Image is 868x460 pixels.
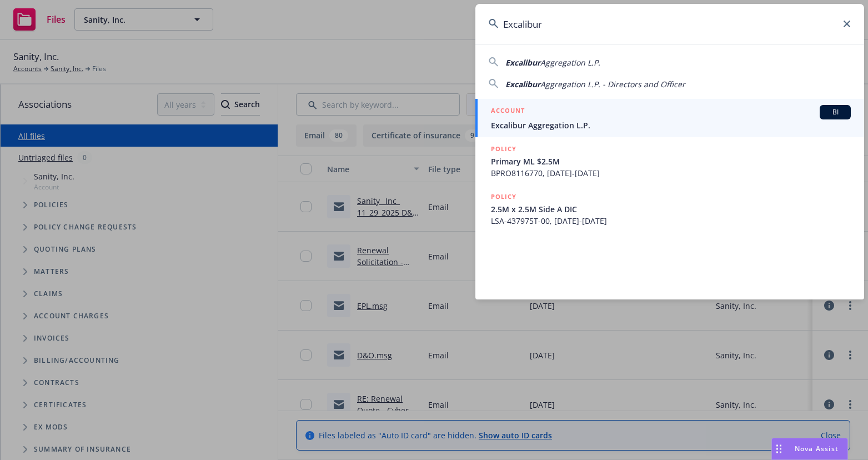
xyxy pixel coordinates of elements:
h5: POLICY [491,191,516,202]
span: Excalibur [505,57,540,68]
span: Primary ML $2.5M [491,156,851,167]
span: LSA-437975T-00, [DATE]-[DATE] [491,215,851,227]
input: Search... [475,4,864,44]
span: Aggregation L.P. [540,57,600,68]
button: Nova Assist [771,438,848,460]
a: POLICY2.5M x 2.5M Side A DICLSA-437975T-00, [DATE]-[DATE] [475,185,864,233]
span: BPRO8116770, [DATE]-[DATE] [491,167,851,179]
span: BI [824,107,846,117]
a: POLICYPrimary ML $2.5MBPRO8116770, [DATE]-[DATE] [475,137,864,185]
span: Excalibur Aggregation L.P. [491,119,851,131]
span: 2.5M x 2.5M Side A DIC [491,203,851,215]
h5: POLICY [491,143,516,154]
span: Aggregation L.P. - Directors and Officer [540,79,685,89]
a: ACCOUNTBIExcalibur Aggregation L.P. [475,99,864,137]
span: Excalibur [505,79,540,89]
span: Nova Assist [795,444,839,453]
div: Drag to move [772,438,786,459]
h5: ACCOUNT [491,105,525,118]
